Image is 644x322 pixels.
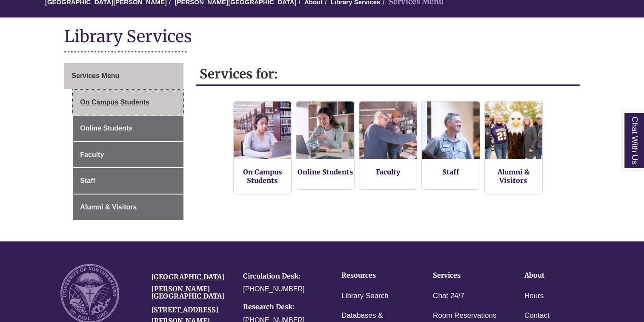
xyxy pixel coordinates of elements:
[341,290,389,302] a: Library Search
[73,116,183,141] a: Online Students
[341,272,406,279] h4: Resources
[64,26,579,49] h1: Library Services
[243,273,322,280] h4: Circulation Desk:
[152,285,230,300] h4: [PERSON_NAME][GEOGRAPHIC_DATA]
[72,72,119,79] span: Services Menu
[243,168,282,185] a: On Campus Students
[243,303,322,311] h4: Research Desk:
[498,168,530,185] a: Alumni & Visitors
[359,102,417,159] img: Faculty Resources
[73,194,183,220] a: Alumni & Visitors
[442,168,459,176] a: Staff
[64,63,183,220] div: Guide Page Menu
[485,102,542,159] img: Alumni and Visitors Services
[73,168,183,194] a: Staff
[524,272,590,279] h4: About
[234,102,291,159] img: On Campus Students Services
[296,102,354,159] img: Online Students Services
[298,168,353,176] a: Online Students
[433,272,498,279] h4: Services
[196,63,579,86] h2: Services for:
[433,290,464,302] a: Chat 24/7
[376,168,401,176] a: Faculty
[243,285,304,293] a: [PHONE_NUMBER]
[422,102,479,159] img: Staff Services
[524,310,550,322] a: Contact
[64,63,183,89] a: Services Menu
[152,273,224,281] a: [GEOGRAPHIC_DATA]
[524,290,544,302] a: Hours
[73,90,183,115] a: On Campus Students
[73,142,183,168] a: Faculty
[433,310,496,322] a: Room Reservations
